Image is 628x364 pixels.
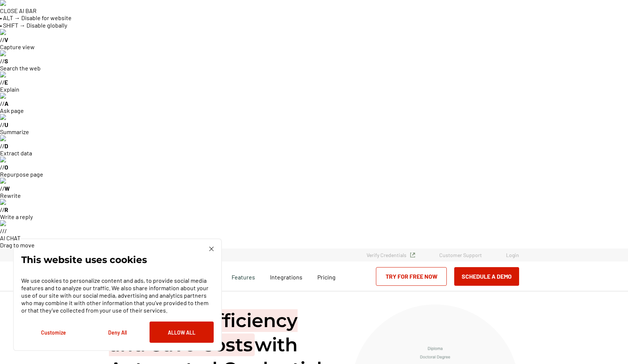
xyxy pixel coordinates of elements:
[232,272,255,281] span: Features
[317,272,336,281] a: Pricing
[367,252,415,258] a: Verify Credentials
[376,267,447,286] a: Try for Free Now
[150,322,214,343] button: Allow All
[21,256,147,263] p: This website uses cookies
[439,252,482,258] a: Customer Support
[506,252,519,258] a: Login
[454,267,519,286] button: Schedule a Demo
[410,253,415,257] img: Verified
[85,322,150,343] button: Deny All
[21,322,85,343] button: Customize
[270,273,302,281] span: Integrations
[21,277,214,314] p: We use cookies to personalize content and ads, to provide social media features and to analyze ou...
[209,247,214,251] img: Cookie Popup Close
[270,272,302,281] a: Integrations
[317,273,336,281] span: Pricing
